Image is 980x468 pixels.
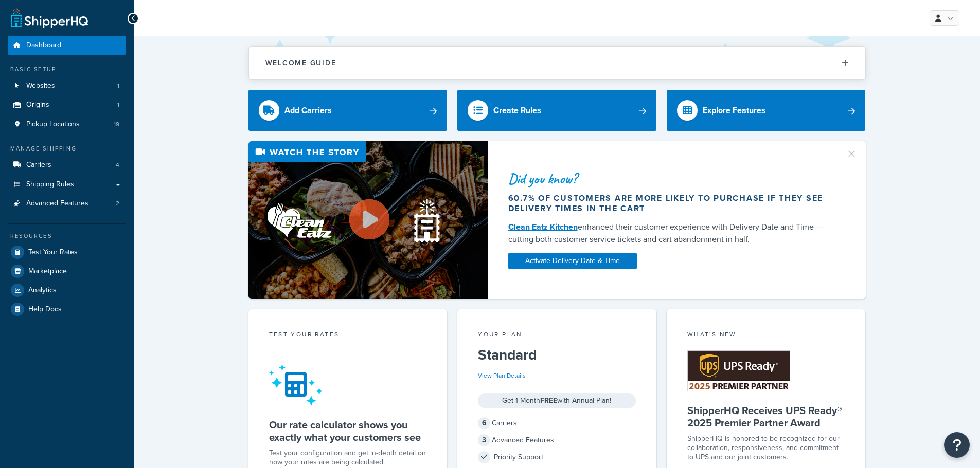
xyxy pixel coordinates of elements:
div: Explore Features [703,103,765,118]
div: Carriers [478,416,636,430]
a: Carriers4 [8,156,126,175]
div: Add Carriers [284,103,332,118]
a: Pickup Locations19 [8,115,126,134]
button: Open Resource Center [944,432,970,458]
div: Create Rules [493,103,541,118]
div: Priority Support [478,450,636,464]
li: Pickup Locations [8,115,126,134]
a: Clean Eatz Kitchen [508,221,578,233]
div: What's New [687,330,845,342]
div: Resources [8,232,126,240]
li: Advanced Features [8,194,126,213]
strong: FREE [540,395,557,406]
a: Explore Features [667,90,866,131]
li: Origins [8,96,126,115]
a: Dashboard [8,36,126,55]
a: Activate Delivery Date & Time [508,253,637,269]
span: 1 [117,101,119,109]
a: Origins1 [8,96,126,115]
img: Video thumbnail [248,141,488,299]
span: Pickup Locations [26,120,80,129]
div: Your Plan [478,330,636,342]
span: 4 [116,161,119,170]
a: View Plan Details [478,371,526,380]
h5: Standard [478,347,636,363]
a: Shipping Rules [8,175,126,194]
span: Test Your Rates [28,248,78,257]
span: Advanced Features [26,199,88,208]
span: 2 [116,199,119,208]
span: 6 [478,417,490,429]
span: Shipping Rules [26,180,74,189]
span: Analytics [28,286,57,295]
a: Marketplace [8,262,126,280]
div: 60.7% of customers are more likely to purchase if they see delivery times in the cart [508,193,833,214]
span: 3 [478,434,490,446]
div: Advanced Features [478,433,636,447]
a: Test Your Rates [8,243,126,261]
h2: Welcome Guide [265,59,336,67]
div: Manage Shipping [8,144,126,153]
button: Welcome Guide [249,47,865,79]
div: Test your rates [269,330,427,342]
span: 19 [114,120,119,129]
span: Carriers [26,161,51,170]
div: enhanced their customer experience with Delivery Date and Time — cutting both customer service ti... [508,221,833,246]
li: Websites [8,77,126,96]
a: Help Docs [8,300,126,319]
span: Marketplace [28,267,67,276]
h5: ShipperHQ Receives UPS Ready® 2025 Premier Partner Award [687,404,845,429]
div: Basic Setup [8,65,126,74]
a: Analytics [8,281,126,299]
h5: Our rate calculator shows you exactly what your customers see [269,419,427,443]
a: Create Rules [457,90,656,131]
p: ShipperHQ is honored to be recognized for our collaboration, responsiveness, and commitment to UP... [687,434,845,462]
div: Test your configuration and get in-depth detail on how your rates are being calculated. [269,448,427,467]
div: Did you know? [508,172,833,186]
span: Origins [26,101,49,109]
li: Carriers [8,156,126,175]
a: Add Carriers [248,90,448,131]
div: Get 1 Month with Annual Plan! [478,393,636,408]
span: Websites [26,82,55,90]
a: Advanced Features2 [8,194,126,213]
a: Websites1 [8,77,126,96]
span: Help Docs [28,305,62,314]
span: 1 [117,82,119,90]
span: Dashboard [26,41,61,50]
